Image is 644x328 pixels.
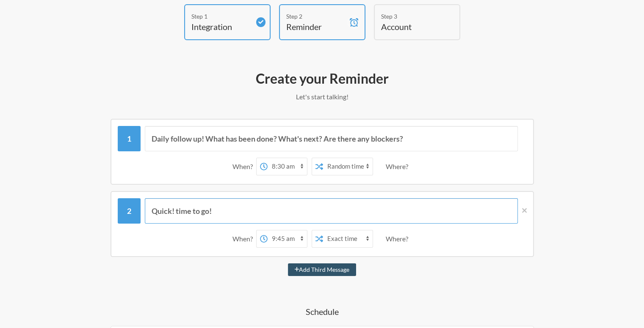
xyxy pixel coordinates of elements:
[381,12,440,21] div: Step 3
[232,158,256,175] div: When?
[191,12,251,21] div: Step 1
[288,263,357,276] button: Add Third Message
[286,12,345,21] div: Step 2
[386,230,412,248] div: Where?
[381,21,440,33] h4: Account
[77,92,568,102] p: Let's start talking!
[77,306,568,317] h4: Schedule
[286,21,345,33] h4: Reminder
[145,126,518,151] input: Message
[232,230,256,248] div: When?
[191,21,251,33] h4: Integration
[386,158,412,175] div: Where?
[145,198,518,224] input: Message
[77,70,568,87] h2: Create your Reminder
